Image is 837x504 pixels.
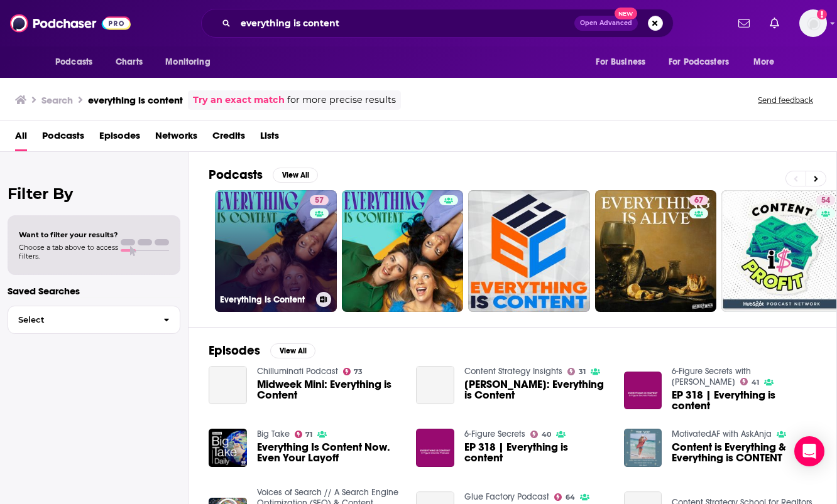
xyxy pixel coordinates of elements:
a: 67 [595,190,717,312]
a: 64 [554,493,575,501]
span: Select [8,316,153,324]
a: Torrey Podmajersky: Everything is Content [464,379,609,400]
a: EP 318 | Everything is content [672,390,816,411]
button: View All [273,168,318,183]
img: Content is Everything & Everything is CONTENT [624,429,662,467]
span: for more precise results [287,93,396,107]
img: EP 318 | Everything is content [624,372,662,410]
a: Show notifications dropdown [733,13,755,34]
span: 41 [752,380,759,385]
a: Try an exact match [193,93,285,107]
h2: Filter By [8,185,180,203]
a: 54 [816,195,835,205]
span: For Podcasters [669,53,729,71]
h3: Search [41,94,73,106]
a: 57Everything Is Content [215,190,337,312]
span: 54 [821,195,830,207]
span: 31 [579,369,586,375]
input: Search podcasts, credits, & more... [236,13,574,33]
button: open menu [660,50,747,74]
button: View All [270,343,315,358]
span: 71 [305,432,312,437]
h2: Podcasts [209,167,263,183]
a: EpisodesView All [209,343,315,358]
a: Lists [260,126,279,151]
span: New [615,8,637,19]
p: Saved Searches [8,285,180,297]
h2: Episodes [209,343,260,358]
a: 6-Figure Secrets [464,429,525,439]
a: Networks [155,126,197,151]
img: Everything Is Content Now. Even Your Layoff [209,429,247,467]
span: 64 [566,495,575,500]
button: open menu [587,50,661,74]
a: 57 [310,195,329,205]
a: MotivatedAF with AskAnja [672,429,772,439]
a: Content Strategy Insights [464,366,562,377]
a: Torrey Podmajersky: Everything is Content [416,366,454,404]
div: Search podcasts, credits, & more... [201,9,674,38]
a: Content is Everything & Everything is CONTENT [672,442,816,463]
span: Podcasts [55,53,92,71]
a: Episodes [99,126,140,151]
a: EP 318 | Everything is content [464,442,609,463]
span: 73 [354,369,363,375]
span: Charts [116,53,143,71]
a: Chilluminati Podcast [257,366,338,377]
a: 73 [343,368,363,375]
a: 31 [567,368,586,375]
button: Show profile menu [799,9,827,37]
a: All [15,126,27,151]
button: open menu [156,50,226,74]
a: 67 [689,195,708,205]
button: Open AdvancedNew [574,16,638,31]
span: Logged in as vjacobi [799,9,827,37]
img: User Profile [799,9,827,37]
span: Credits [212,126,245,151]
button: open menu [745,50,790,74]
button: Send feedback [754,95,817,105]
a: 41 [740,378,759,385]
span: For Business [596,53,645,71]
a: Everything Is Content Now. Even Your Layoff [257,442,402,463]
div: Open Intercom Messenger [794,436,824,466]
span: 57 [315,195,324,207]
img: Podchaser - Follow, Share and Rate Podcasts [10,11,131,35]
span: Want to filter your results? [19,230,118,239]
button: open menu [46,50,109,74]
span: Monitoring [165,53,210,71]
a: 40 [530,431,551,438]
a: 71 [295,431,313,438]
h3: everything is content [88,94,183,106]
svg: Add a profile image [817,9,827,19]
a: Midweek Mini: Everything is Content [209,366,247,404]
span: 67 [694,195,703,207]
a: Charts [107,50,150,74]
a: Midweek Mini: Everything is Content [257,379,402,400]
h3: Everything Is Content [220,294,311,305]
span: 40 [542,432,551,437]
a: Big Take [257,429,290,439]
a: PodcastsView All [209,167,318,183]
a: 6-Figure Secrets with Allison Hardy [672,366,751,387]
a: Show notifications dropdown [765,13,784,34]
a: Podcasts [42,126,84,151]
img: EP 318 | Everything is content [416,429,454,467]
span: [PERSON_NAME]: Everything is Content [464,379,609,400]
button: Select [8,306,180,334]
